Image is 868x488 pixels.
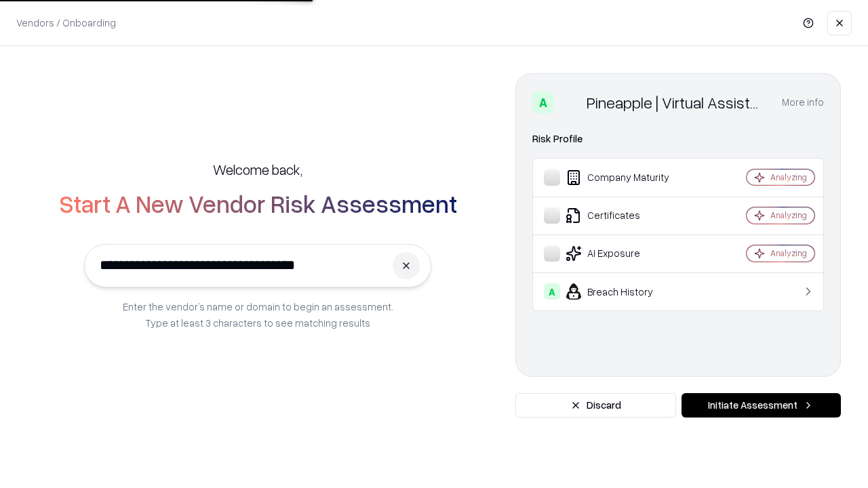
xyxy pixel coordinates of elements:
[782,90,824,115] button: More info
[544,283,706,300] div: Breach History
[559,91,581,113] img: Pineapple | Virtual Assistant Agency
[213,160,302,179] h5: Welcome back,
[770,247,807,259] div: Analyzing
[16,16,116,30] p: Vendors / Onboarding
[515,393,676,418] button: Discard
[770,171,807,183] div: Analyzing
[532,91,554,113] div: A
[544,283,560,300] div: A
[532,131,824,147] div: Risk Profile
[544,245,706,262] div: AI Exposure
[587,91,766,113] div: Pineapple | Virtual Assistant Agency
[682,393,841,418] button: Initiate Assessment
[59,190,457,217] h2: Start A New Vendor Risk Assessment
[544,169,706,186] div: Company Maturity
[770,209,807,221] div: Analyzing
[123,298,393,331] p: Enter the vendor’s name or domain to begin an assessment. Type at least 3 characters to see match...
[544,207,706,224] div: Certificates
